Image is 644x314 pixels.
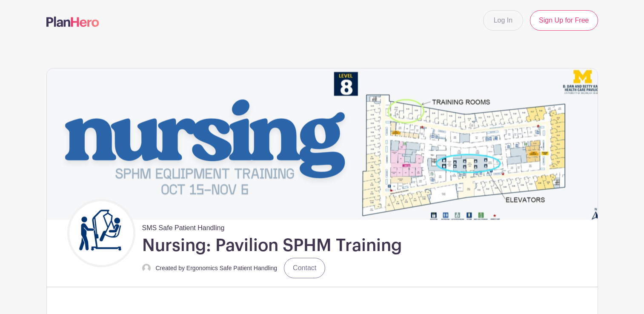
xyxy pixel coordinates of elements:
[47,69,598,220] img: event_banner_9715.png
[142,235,402,256] h1: Nursing: Pavilion SPHM Training
[530,10,598,31] a: Sign Up for Free
[156,265,278,271] small: Created by Ergonomics Safe Patient Handling
[483,10,523,31] a: Log In
[142,264,151,272] img: default-ce2991bfa6775e67f084385cd625a349d9dcbb7a52a09fb2fda1e96e2d18dcdb.png
[46,17,99,27] img: logo-507f7623f17ff9eddc593b1ce0a138ce2505c220e1c5a4e2b4648c50719b7d32.svg
[69,201,133,265] img: Untitled%20design.png
[142,220,225,233] span: SMS Safe Patient Handling
[284,258,325,278] a: Contact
